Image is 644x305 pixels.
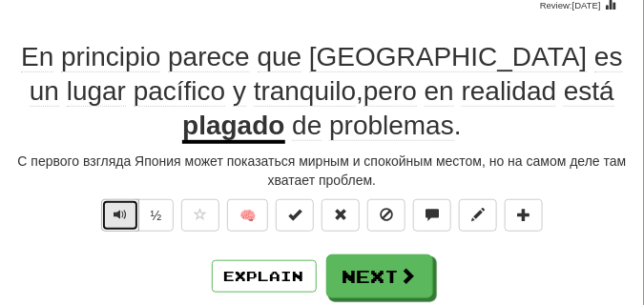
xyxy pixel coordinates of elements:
[564,76,614,107] span: está
[364,76,417,107] span: pero
[21,42,53,72] span: En
[322,199,360,232] button: Reset to 0% Mastered (alt+r)
[309,42,587,72] span: [GEOGRAPHIC_DATA]
[134,76,226,107] span: pacífico
[505,199,543,232] button: Add to collection (alt+a)
[367,199,405,232] button: Ignore sentence (alt+i)
[254,76,356,107] span: tranquilo
[594,42,623,72] span: es
[21,42,623,107] span: ,
[413,199,451,232] button: Discuss sentence (alt+u)
[182,111,284,144] u: plagado
[329,111,454,141] span: problemas
[67,76,126,107] span: lugar
[227,199,268,232] button: 🧠
[425,76,454,107] span: en
[212,260,317,293] button: Explain
[30,76,59,107] span: un
[326,254,433,298] button: Next
[138,199,175,232] button: ½
[462,76,557,107] span: realidad
[258,42,302,72] span: que
[285,111,462,141] span: .
[181,199,219,232] button: Favorite sentence (alt+f)
[101,199,139,232] button: Play sentence audio (ctl+space)
[233,76,246,107] span: y
[459,199,497,232] button: Edit sentence (alt+d)
[168,42,250,72] span: parece
[276,199,314,232] button: Set this sentence to 100% Mastered (alt+m)
[292,111,322,141] span: de
[14,152,630,190] div: С первого взгляда Япония может показаться мирным и спокойным местом, но на самом деле там хватает...
[61,42,160,72] span: principio
[97,199,175,241] div: Text-to-speech controls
